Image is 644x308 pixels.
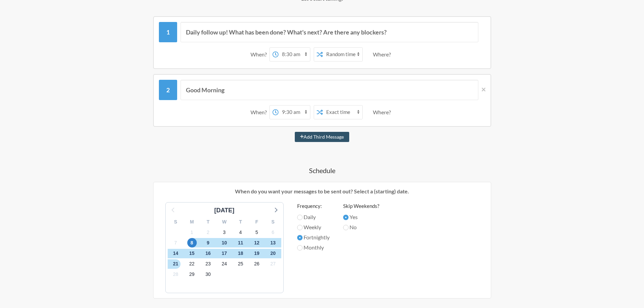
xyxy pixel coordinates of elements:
[220,238,229,247] span: Friday, October 10, 2025
[265,217,281,227] div: S
[236,249,245,258] span: Saturday, October 18, 2025
[233,217,249,227] div: T
[236,228,245,237] span: Saturday, October 4, 2025
[187,259,197,269] span: Wednesday, October 22, 2025
[212,206,237,215] div: [DATE]
[171,270,181,279] span: Tuesday, October 28, 2025
[204,259,213,269] span: Thursday, October 23, 2025
[181,80,478,100] input: Message
[268,228,278,237] span: Monday, October 6, 2025
[220,249,229,258] span: Friday, October 17, 2025
[171,238,181,247] span: Tuesday, October 7, 2025
[236,238,245,247] span: Saturday, October 11, 2025
[204,238,213,247] span: Thursday, October 9, 2025
[268,238,278,247] span: Monday, October 13, 2025
[343,225,349,230] input: No
[252,259,262,269] span: Sunday, October 26, 2025
[297,215,303,220] input: Daily
[236,259,245,269] span: Saturday, October 25, 2025
[297,213,330,221] label: Daily
[297,225,303,230] input: Weekly
[187,270,197,279] span: Wednesday, October 29, 2025
[297,245,303,251] input: Monthly
[343,215,349,220] input: Yes
[297,223,330,231] label: Weekly
[204,228,213,237] span: Thursday, October 2, 2025
[220,228,229,237] span: Friday, October 3, 2025
[187,228,197,237] span: Wednesday, October 1, 2025
[295,132,350,142] button: Add Third Message
[343,213,379,221] label: Yes
[297,243,330,252] label: Monthly
[200,217,216,227] div: T
[297,233,330,241] label: Fortnightly
[187,238,197,247] span: Wednesday, October 8, 2025
[252,228,262,237] span: Sunday, October 5, 2025
[126,166,518,175] h4: Schedule
[252,249,262,258] span: Sunday, October 19, 2025
[181,22,478,42] input: Message
[373,105,393,119] div: Where?
[171,249,181,258] span: Tuesday, October 14, 2025
[343,202,379,210] label: Skip Weekends?
[373,47,393,62] div: Where?
[187,249,197,258] span: Wednesday, October 15, 2025
[251,47,269,62] div: When?
[184,217,200,227] div: M
[171,259,181,269] span: Tuesday, October 21, 2025
[268,259,278,269] span: Monday, October 27, 2025
[159,187,486,195] p: When do you want your messages to be sent out? Select a (starting) date.
[268,249,278,258] span: Monday, October 20, 2025
[251,105,269,119] div: When?
[168,217,184,227] div: S
[343,223,379,231] label: No
[220,259,229,269] span: Friday, October 24, 2025
[216,217,233,227] div: W
[252,238,262,247] span: Sunday, October 12, 2025
[297,202,330,210] label: Frequency:
[297,235,303,240] input: Fortnightly
[204,270,213,279] span: Thursday, October 30, 2025
[204,249,213,258] span: Thursday, October 16, 2025
[249,217,265,227] div: F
